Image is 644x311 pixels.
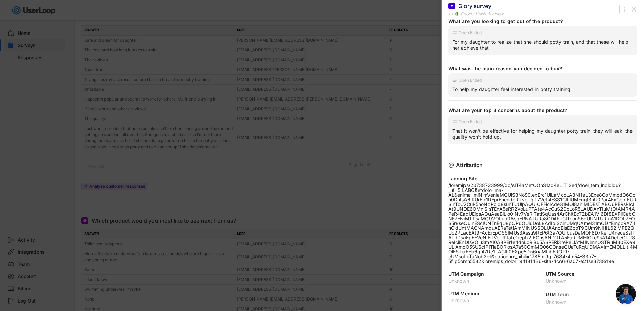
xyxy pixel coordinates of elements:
div: Unknown [546,279,638,283]
div: Attribution [456,162,626,168]
div: That it won't be effective for helping my daughter potty train, they will leak, the quality won't... [452,128,633,140]
div: Open Ended [459,31,482,35]
img: 1156660_ecommerce_logo_shopify_icon%20%281%29.png [455,12,459,16]
div: For my daughter to realize that she should potty train, and that these will help her achieve that [452,39,633,51]
div: What was the main reason you decided to buy? [448,66,632,72]
div: UTM Term [546,291,638,297]
div: Unknown [448,279,540,283]
div: Unknown [546,299,638,304]
div: What are your top 3 concerns about the product? [448,107,632,113]
div: Open chat [616,284,636,304]
div: Unknown [448,298,540,303]
div: Glory survey [458,2,491,10]
div: What are you looking to get out of the product? [448,18,632,24]
div: /loremips/20738723999/do/sIT4aMetCOnS1ad4eLIT1Sed/doei_tem_incididu?_ut=5.LABO&etdolo=ma-AL&enima... [448,183,637,264]
div: To help my daughter feel interested in potty training [452,86,633,92]
div: Landing Site [448,176,637,181]
div: Open Ended [459,78,482,82]
div: UTM Medium [448,291,540,296]
div: Open Ended [459,120,482,124]
div: UTM Source [546,272,638,276]
div: UTM Campaign [448,272,540,276]
div: via [448,10,453,16]
button:  [621,5,627,14]
div: Shopify Thank You Page [460,10,503,16]
text:  [623,6,625,13]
